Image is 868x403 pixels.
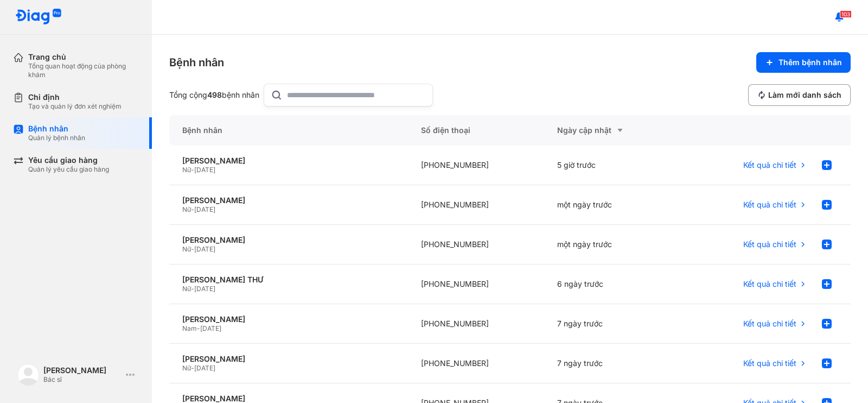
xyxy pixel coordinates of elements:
[207,90,222,99] span: 498
[194,285,215,293] span: [DATE]
[408,265,544,304] div: [PHONE_NUMBER]
[28,124,85,134] div: Bệnh nhân
[194,205,215,213] span: [DATE]
[408,115,544,146] div: Số điện thoại
[748,84,851,106] button: Làm mới danh sách
[169,55,224,70] div: Bệnh nhân
[191,285,194,293] span: -
[182,275,395,285] div: [PERSON_NAME] THƯ
[743,358,796,368] span: Kết quả chi tiết
[43,375,122,384] div: Bác sĩ
[28,155,109,165] div: Yêu cầu giao hàng
[182,314,395,324] div: [PERSON_NAME]
[408,225,544,265] div: [PHONE_NUMBER]
[544,344,680,383] div: 7 ngày trước
[169,90,259,100] div: Tổng cộng bệnh nhân
[194,166,215,174] span: [DATE]
[182,324,197,332] span: Nam
[544,146,680,185] div: 5 giờ trước
[182,196,395,205] div: [PERSON_NAME]
[182,205,191,213] span: Nữ
[194,364,215,372] span: [DATE]
[182,285,191,293] span: Nữ
[191,205,194,213] span: -
[182,354,395,364] div: [PERSON_NAME]
[743,160,796,170] span: Kết quả chi tiết
[28,134,85,142] div: Quản lý bệnh nhân
[743,200,796,210] span: Kết quả chi tiết
[756,52,851,73] button: Thêm bệnh nhân
[544,225,680,265] div: một ngày trước
[743,279,796,289] span: Kết quả chi tiết
[557,124,667,137] div: Ngày cập nhật
[544,185,680,225] div: một ngày trước
[191,245,194,253] span: -
[743,240,796,249] span: Kết quả chi tiết
[169,115,408,146] div: Bệnh nhân
[408,304,544,344] div: [PHONE_NUMBER]
[182,166,191,174] span: Nữ
[768,90,841,100] span: Làm mới danh sách
[182,235,395,245] div: [PERSON_NAME]
[408,185,544,225] div: [PHONE_NUMBER]
[17,364,39,386] img: logo
[28,52,139,62] div: Trang chủ
[182,156,395,166] div: [PERSON_NAME]
[43,366,122,375] div: [PERSON_NAME]
[28,92,122,102] div: Chỉ định
[194,245,215,253] span: [DATE]
[544,265,680,304] div: 6 ngày trước
[182,245,191,253] span: Nữ
[191,364,194,372] span: -
[408,146,544,185] div: [PHONE_NUMBER]
[15,9,62,26] img: logo
[28,102,122,111] div: Tạo và quản lý đơn xét nghiệm
[182,364,191,372] span: Nữ
[408,344,544,383] div: [PHONE_NUMBER]
[28,165,109,174] div: Quản lý yêu cầu giao hàng
[28,62,139,79] div: Tổng quan hoạt động của phòng khám
[778,58,842,67] span: Thêm bệnh nhân
[200,324,221,332] span: [DATE]
[840,10,852,18] span: 103
[544,304,680,344] div: 7 ngày trước
[743,319,796,329] span: Kết quả chi tiết
[197,324,200,332] span: -
[191,166,194,174] span: -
